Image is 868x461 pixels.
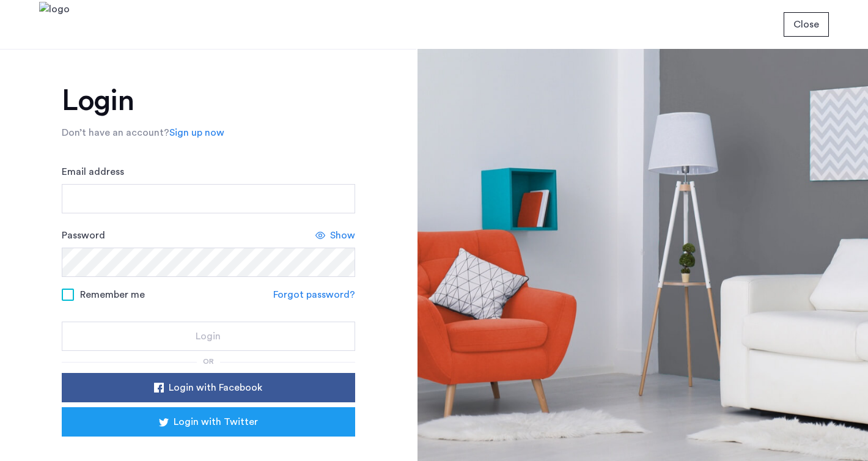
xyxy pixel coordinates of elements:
[169,125,224,140] a: Sign up now
[203,358,214,365] span: or
[80,287,145,302] span: Remember me
[793,17,819,32] span: Close
[62,407,355,437] button: button
[39,2,70,48] img: logo
[174,415,258,429] span: Login with Twitter
[169,380,262,395] span: Login with Facebook
[62,322,355,351] button: button
[62,86,355,116] h1: Login
[62,373,355,402] button: button
[273,287,355,302] a: Forgot password?
[196,329,221,344] span: Login
[784,12,829,37] button: button
[62,164,124,179] label: Email address
[62,128,169,138] span: Don’t have an account?
[330,228,355,243] span: Show
[62,228,105,243] label: Password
